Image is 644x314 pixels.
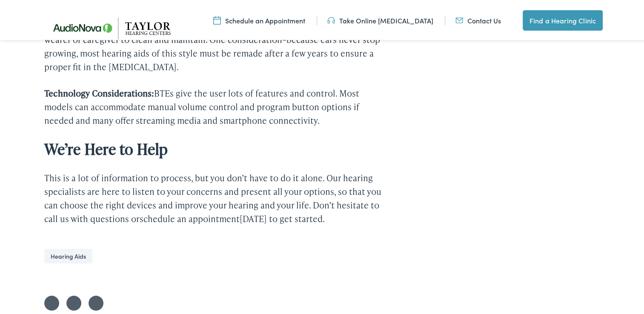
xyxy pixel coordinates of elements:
[44,137,168,158] strong: We’re Here to Help
[213,14,305,23] a: Schedule an Appointment
[44,169,381,224] p: This is a lot of information to process, but you don’t have to do it alone. Our hearing specialis...
[523,9,603,29] a: Find a Hearing Clinic
[140,211,240,223] a: schedule an appointment
[213,14,221,23] img: utility icon
[89,294,103,309] a: Share on LinkedIn
[44,85,381,126] p: BTEs give the user lots of features and control. Most models can accommodate manual volume contro...
[44,86,154,97] strong: Technology Considerations:
[455,14,501,23] a: Contact Us
[455,14,463,23] img: utility icon
[327,14,433,23] a: Take Online [MEDICAL_DATA]
[44,247,92,262] a: Hearing Aids
[327,14,335,23] img: utility icon
[44,294,59,309] a: Share on Twitter
[66,294,81,309] a: Share on Facebook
